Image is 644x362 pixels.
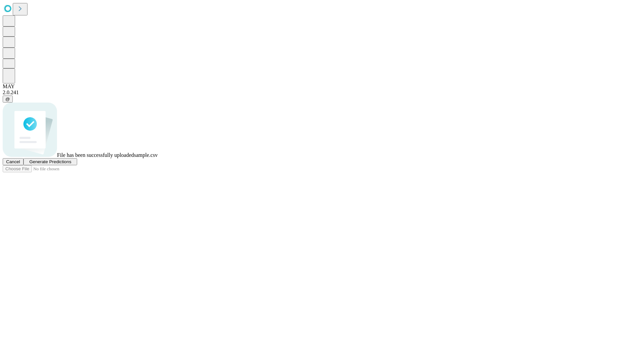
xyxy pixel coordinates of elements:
div: 2.0.241 [3,89,641,96]
button: @ [3,96,13,103]
span: sample.csv [134,152,158,158]
span: Cancel [6,159,20,164]
span: File has been successfully uploaded [57,152,134,158]
div: MAY [3,83,641,89]
button: Generate Predictions [23,158,77,165]
button: Cancel [3,158,23,165]
span: @ [5,97,10,102]
span: Generate Predictions [29,159,71,164]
